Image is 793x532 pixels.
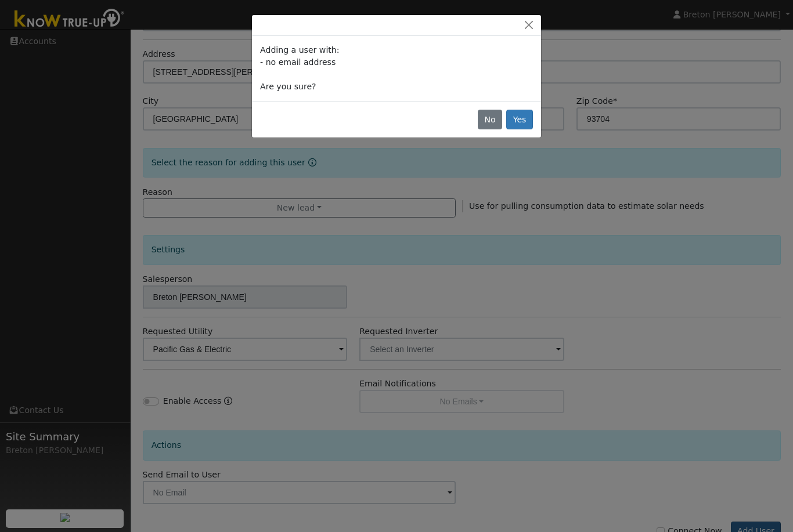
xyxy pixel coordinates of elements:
[260,45,339,55] span: Adding a user with:
[478,110,502,129] button: No
[260,82,316,91] span: Are you sure?
[521,19,537,31] button: Close
[506,110,533,129] button: Yes
[260,57,336,67] span: - no email address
